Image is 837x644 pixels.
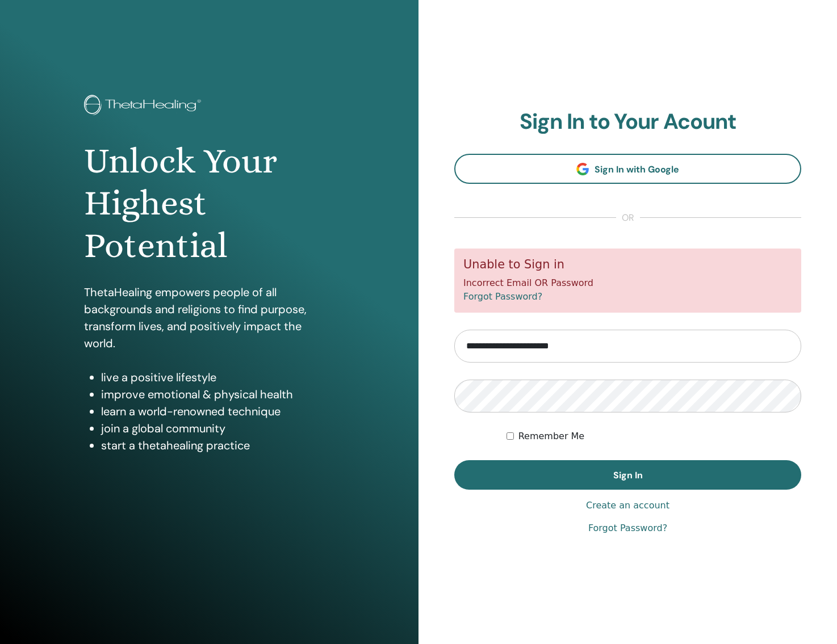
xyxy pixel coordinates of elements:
[586,499,669,512] a: Create an account
[101,437,334,454] li: start a thetahealing practice
[613,469,643,481] span: Sign In
[507,430,801,443] div: Keep me authenticated indefinitely or until I manually logout
[454,154,801,184] a: Sign In with Google
[518,430,585,443] label: Remember Me
[101,386,334,403] li: improve emotional & physical health
[616,211,640,225] span: or
[463,258,792,272] h5: Unable to Sign in
[454,109,801,135] h2: Sign In to Your Acount
[101,403,334,420] li: learn a world-renowned technique
[101,420,334,437] li: join a global community
[84,284,334,352] p: ThetaHealing empowers people of all backgrounds and religions to find purpose, transform lives, a...
[101,369,334,386] li: live a positive lifestyle
[84,140,334,267] h1: Unlock Your Highest Potential
[595,163,679,175] span: Sign In with Google
[463,291,542,302] a: Forgot Password?
[454,249,801,313] div: Incorrect Email OR Password
[588,521,667,535] a: Forgot Password?
[454,460,801,490] button: Sign In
